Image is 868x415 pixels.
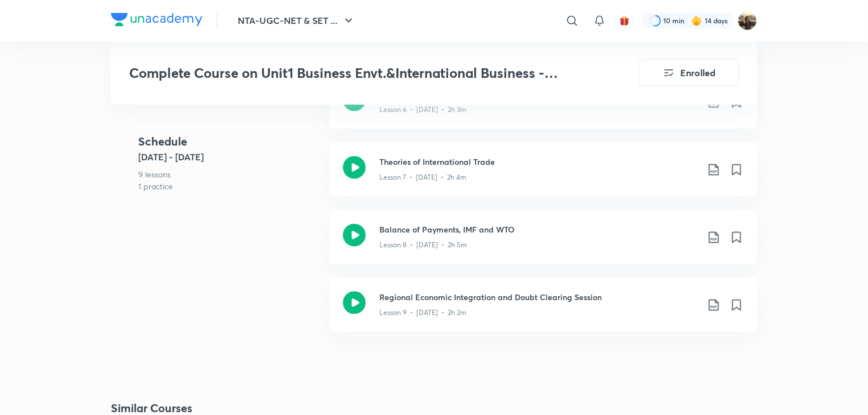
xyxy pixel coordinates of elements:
[379,105,466,115] p: Lesson 6 • [DATE] • 2h 3m
[329,277,757,345] a: Regional Economic Integration and Doubt Clearing SessionLesson 9 • [DATE] • 2h 2m
[329,210,757,277] a: Balance of Payments, IMF and WTOLesson 8 • [DATE] • 2h 5m
[129,65,574,81] h3: Complete Course on Unit1 Business Envt.&International Business -NET/JRF [DATE]
[738,11,757,30] img: Soumya singh
[138,181,320,193] p: 1 practice
[329,74,757,142] a: Modes of Entry in Foreign MarketLesson 6 • [DATE] • 2h 3m
[379,308,466,318] p: Lesson 9 • [DATE] • 2h 2m
[379,291,698,303] h3: Regional Economic Integration and Doubt Clearing Session
[111,13,202,29] a: Company Logo
[691,15,702,26] img: streak
[615,11,634,30] button: avatar
[379,223,698,235] h3: Balance of Payments, IMF and WTO
[379,172,466,182] p: Lesson 7 • [DATE] • 2h 4m
[639,59,739,86] button: Enrolled
[138,169,320,181] p: 9 lessons
[231,9,362,32] button: NTA-UGC-NET & SET ...
[379,240,467,250] p: Lesson 8 • [DATE] • 2h 5m
[619,15,630,26] img: avatar
[138,151,320,164] h5: [DATE] - [DATE]
[111,13,202,26] img: Company Logo
[329,142,757,210] a: Theories of International TradeLesson 7 • [DATE] • 2h 4m
[379,156,698,168] h3: Theories of International Trade
[138,134,320,151] h4: Schedule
